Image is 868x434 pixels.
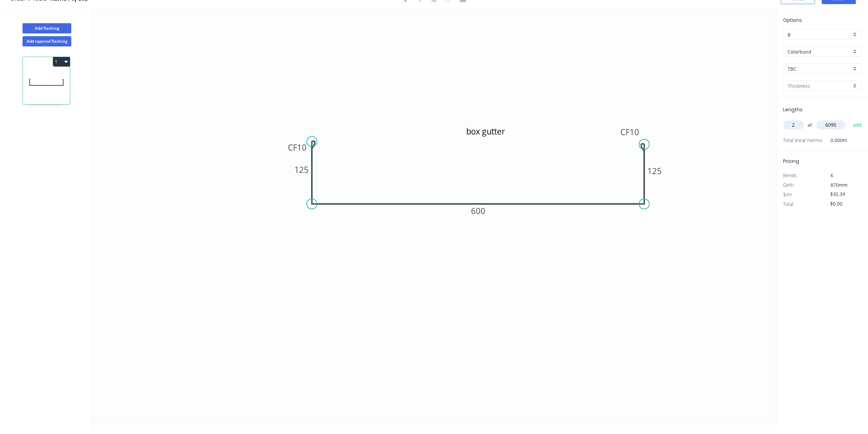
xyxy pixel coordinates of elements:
tspan: 10 [629,126,639,138]
textarea: box gutter [465,124,520,149]
span: Total lineal metres [783,136,822,145]
span: Options [783,17,802,24]
span: 870mm [830,182,848,188]
span: at [808,120,812,130]
span: Pricing [783,158,799,165]
span: $/m [783,191,792,198]
tspan: 600 [471,205,485,216]
span: 6 [830,172,833,179]
input: Colour [788,65,851,72]
tspan: 125 [294,164,309,175]
tspan: CF [288,142,297,153]
input: Price level [788,31,851,38]
input: Material [788,48,851,55]
span: Girth [783,182,794,188]
span: Lengths [783,106,803,113]
button: add [849,119,865,131]
button: Add flashing [23,23,71,33]
span: 0.000m [822,136,847,145]
span: Total [783,201,793,207]
button: Add tapered flashing [23,36,71,46]
tspan: 10 [297,142,307,153]
tspan: 125 [647,165,661,177]
tspan: CF [620,126,629,138]
input: Thickness [788,82,851,89]
button: 1 [53,57,70,67]
span: Bends [783,172,797,179]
